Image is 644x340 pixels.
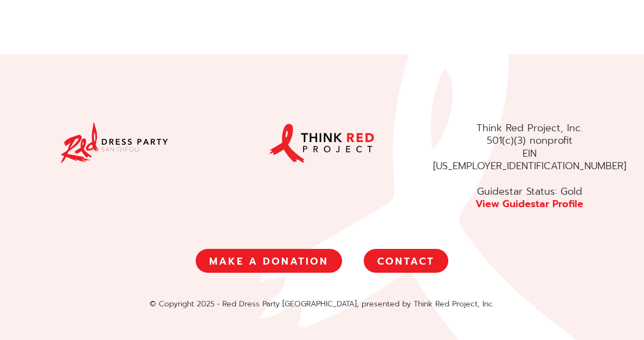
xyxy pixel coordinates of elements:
[364,249,448,273] a: CONTACT
[11,299,633,309] div: © Copyright 2025 • Red Dress Party [GEOGRAPHIC_DATA], presented by Think Red Project, Inc.
[475,196,583,211] a: View Guidestar Profile
[268,122,376,164] img: Think Red Project
[196,249,342,273] a: MAKE A DONATION
[426,122,633,211] div: Think Red Project, Inc. 501(c)(3) nonprofit EIN [US_EMPLOYER_IDENTIFICATION_NUMBER] Guidestar Sta...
